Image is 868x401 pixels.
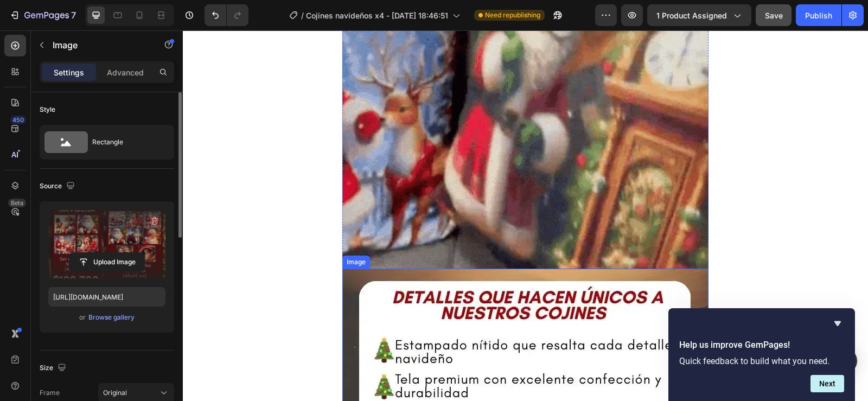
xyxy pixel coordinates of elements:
div: Style [40,105,55,114]
div: Source [40,179,77,194]
h2: Help us improve GemPages! [679,339,844,352]
span: or [79,311,86,324]
span: Save [765,11,783,20]
p: Quick feedback to build what you need. [679,356,844,366]
button: Next question [810,375,844,392]
span: / [301,10,304,21]
span: 1 product assigned [656,10,727,21]
button: Save [756,4,792,26]
p: 7 [71,9,76,22]
span: Need republishing [485,10,540,20]
div: Browse gallery [88,313,135,322]
button: Hide survey [831,317,844,330]
div: Help us improve GemPages! [679,317,844,392]
input: https://example.com/image.jpg [48,287,165,307]
button: Publish [796,4,841,26]
p: Advanced [107,67,144,78]
button: Browse gallery [88,312,135,323]
div: Undo/Redo [205,4,248,26]
div: Publish [805,10,832,21]
div: 450 [10,116,26,124]
button: Upload Image [69,252,145,272]
div: Rectangle [92,130,158,155]
p: Settings [54,67,84,78]
button: 7 [4,4,81,26]
iframe: Design area [183,30,868,401]
button: 1 product assigned [647,4,751,26]
span: Cojines navideños x4 - [DATE] 18:46:51 [306,10,448,21]
div: Image [162,227,185,237]
div: Beta [8,199,26,207]
label: Frame [40,388,60,398]
span: Original [103,388,127,398]
div: Size [40,361,68,375]
p: Image [53,39,145,52]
